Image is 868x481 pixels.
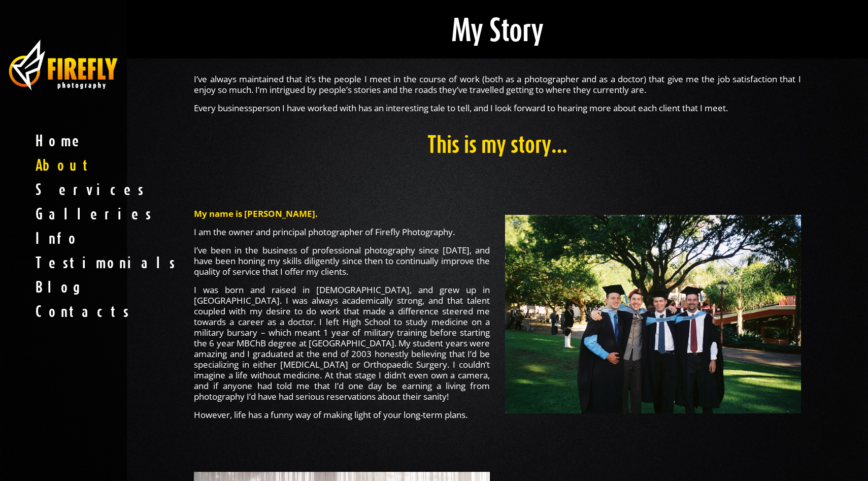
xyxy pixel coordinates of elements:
[194,74,801,95] p: I’ve always maintained that it’s the people I meet in the course of work (both as a photographer ...
[8,38,119,92] img: business photography
[194,15,801,43] h1: My Story
[194,208,318,219] strong: My name is [PERSON_NAME].
[194,409,490,420] p: However, life has a funny way of making light of your long-term plans.
[427,130,567,157] span: This is my story…
[194,103,801,113] p: Every businessperson I have worked with has an interesting tale to tell, and I look forward to he...
[194,284,490,402] p: I was born and raised in [DEMOGRAPHIC_DATA], and grew up in [GEOGRAPHIC_DATA]. I was always acade...
[194,245,490,277] p: I’ve been in the business of professional photography since [DATE], and have been honing my skill...
[194,227,490,237] p: I am the owner and principal photographer of Firefly Photography.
